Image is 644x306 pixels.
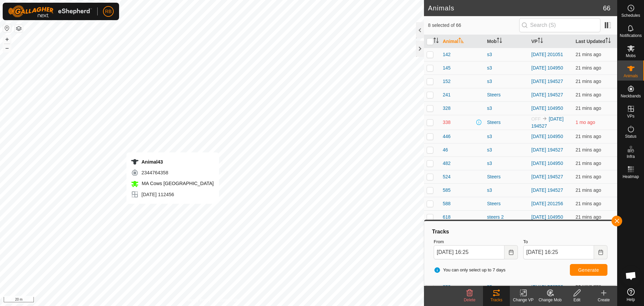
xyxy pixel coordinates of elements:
[105,8,111,15] span: RB
[8,5,92,17] img: Gallagher Logo
[443,119,450,126] span: 338
[531,187,563,193] a: [DATE] 194527
[576,92,601,97] span: 7 Sept 2025, 4:03 pm
[443,200,450,207] span: 588
[519,18,600,32] input: Search (S)
[443,146,448,154] span: 46
[487,105,526,112] div: s3
[219,297,238,303] a: Contact Us
[428,22,519,29] span: 8 selected of 66
[443,187,450,194] span: 585
[185,297,211,303] a: Privacy Policy
[487,187,526,194] div: s3
[483,297,510,303] div: Tracks
[487,200,526,207] div: Steers
[573,35,617,48] th: Last Updated
[531,116,563,129] a: [DATE] 194527
[443,64,450,72] span: 145
[576,120,595,125] span: 27 July 2025, 9:03 am
[3,44,11,52] button: –
[523,238,607,245] label: To
[531,201,563,206] a: [DATE] 201256
[576,105,601,111] span: 7 Sept 2025, 4:03 pm
[623,175,639,179] span: Heatmap
[3,24,11,32] button: Reset Map
[531,134,563,139] a: [DATE] 104950
[443,133,450,140] span: 446
[576,147,601,152] span: 7 Sept 2025, 4:03 pm
[542,116,547,121] img: to
[497,39,502,44] p-sorticon: Activate to sort
[484,35,529,48] th: Mob
[510,297,537,303] div: Change VP
[531,65,563,71] a: [DATE] 104950
[531,92,563,97] a: [DATE] 194527
[627,114,634,118] span: VPs
[531,79,563,84] a: [DATE] 194527
[627,298,635,302] span: Help
[464,298,476,302] span: Delete
[621,13,640,17] span: Schedules
[624,74,638,78] span: Animals
[531,105,563,111] a: [DATE] 104950
[576,79,601,84] span: 7 Sept 2025, 4:03 pm
[434,238,518,245] label: From
[140,181,214,186] span: MA Cows [GEOGRAPHIC_DATA]
[434,267,505,273] span: You can only select up to 7 days
[131,169,214,177] div: 2344764358
[487,214,526,221] div: steers 2
[443,105,450,112] span: 328
[576,201,601,206] span: 7 Sept 2025, 4:03 pm
[487,160,526,167] div: s3
[576,65,601,71] span: 7 Sept 2025, 4:03 pm
[626,54,636,58] span: Mobs
[531,116,541,122] span: OFF
[590,297,617,303] div: Create
[570,264,607,276] button: Generate
[131,190,214,199] div: [DATE] 112456
[487,64,526,72] div: s3
[578,267,599,273] span: Generate
[443,214,450,221] span: 618
[621,94,641,98] span: Neckbands
[531,174,563,179] a: [DATE] 194527
[621,266,641,286] div: Open chat
[594,245,607,259] button: Choose Date
[440,35,484,48] th: Animal
[431,228,610,236] div: Tracks
[433,39,439,44] p-sorticon: Activate to sort
[563,297,590,303] div: Edit
[504,245,518,259] button: Choose Date
[443,160,450,167] span: 482
[618,286,644,304] a: Help
[487,119,526,126] div: Steers
[576,187,601,193] span: 7 Sept 2025, 4:03 pm
[487,133,526,140] div: s3
[131,158,214,166] div: Animal43
[605,39,611,44] p-sorticon: Activate to sort
[487,91,526,98] div: Steers
[15,25,23,33] button: Map Layers
[620,34,642,38] span: Notifications
[529,35,573,48] th: VP
[576,214,601,220] span: 7 Sept 2025, 4:03 pm
[576,134,601,139] span: 7 Sept 2025, 4:03 pm
[537,297,563,303] div: Change Mob
[3,35,11,43] button: +
[538,39,543,44] p-sorticon: Activate to sort
[487,78,526,85] div: s3
[603,3,610,13] span: 66
[531,161,563,166] a: [DATE] 104950
[443,78,450,85] span: 152
[531,214,563,220] a: [DATE] 104950
[625,134,636,138] span: Status
[487,173,526,180] div: Steers
[443,91,450,98] span: 241
[443,51,450,58] span: 142
[443,173,450,180] span: 524
[487,146,526,154] div: s3
[531,52,563,57] a: [DATE] 201051
[576,52,601,57] span: 7 Sept 2025, 4:03 pm
[459,39,464,44] p-sorticon: Activate to sort
[487,51,526,58] div: s3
